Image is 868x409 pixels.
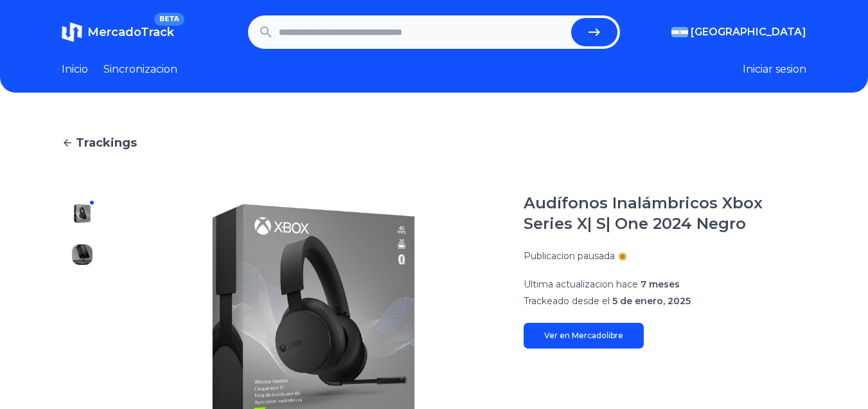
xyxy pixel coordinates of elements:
[62,22,82,42] img: MercadoTrack
[524,193,806,234] h1: Audífonos Inalámbricos Xbox Series X| S| One 2024 Negro
[72,286,93,306] img: Audífonos Inalámbricos Xbox Series X| S| One 2024 Negro
[72,327,93,347] img: Audífonos Inalámbricos Xbox Series X| S| One 2024 Negro
[154,13,184,26] span: BETA
[524,278,638,290] span: Ultima actualizacion hace
[62,62,88,77] a: Inicio
[524,295,610,307] span: Trackeado desde el
[743,62,806,77] button: Iniciar sesion
[524,323,644,349] a: Ver en Mercadolibre
[72,368,93,388] img: Audífonos Inalámbricos Xbox Series X| S| One 2024 Negro
[72,203,93,224] img: Audífonos Inalámbricos Xbox Series X| S| One 2024 Negro
[612,295,691,307] span: 5 de enero, 2025
[524,250,615,262] p: Publicacion pausada
[62,134,806,152] a: Trackings
[72,244,93,265] img: Audífonos Inalámbricos Xbox Series X| S| One 2024 Negro
[671,24,806,40] button: [GEOGRAPHIC_DATA]
[641,278,680,290] span: 7 meses
[62,22,174,42] a: MercadoTrackBETA
[103,62,177,77] a: Sincronizacion
[87,25,174,39] span: MercadoTrack
[76,134,137,152] span: Trackings
[671,27,688,37] img: Argentina
[691,24,806,40] span: [GEOGRAPHIC_DATA]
